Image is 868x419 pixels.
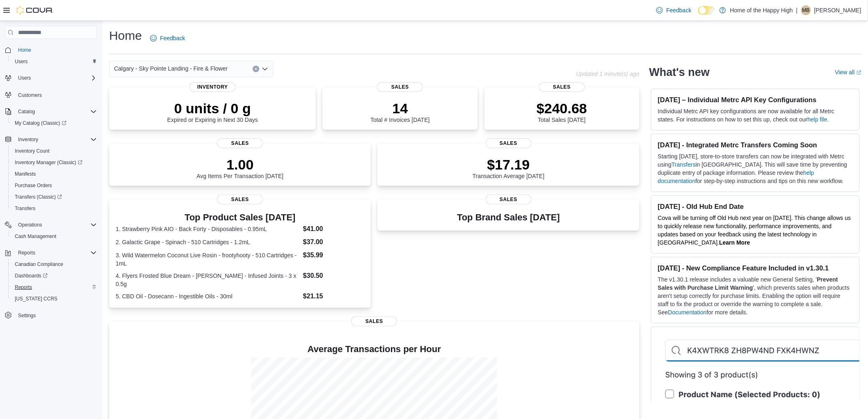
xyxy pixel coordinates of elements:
[8,293,100,305] button: [US_STATE] CCRS
[8,56,100,67] button: Users
[262,66,268,72] button: Open list of options
[8,117,100,129] a: My Catalog (Classic)
[15,310,97,321] span: Settings
[11,271,51,281] a: Dashboards
[15,233,56,240] span: Cash Management
[11,181,97,190] span: Purchase Orders
[857,70,861,75] svg: External link
[11,158,86,167] a: Inventory Manager (Classic)
[730,5,793,15] p: Home of the Happy High
[370,100,429,123] div: Total # Invoices [DATE]
[2,309,100,321] button: Settings
[116,225,300,233] dt: 1. Strawberry Pink AIO - Back Forty - Disposables - 0.95mL
[11,146,53,156] a: Inventory Count
[303,271,365,281] dd: $30.50
[16,6,53,14] img: Cova
[2,89,100,101] button: Customers
[15,89,97,100] span: Customers
[539,82,585,92] span: Sales
[666,6,691,14] span: Feedback
[11,192,65,202] a: Transfers (Classic)
[11,169,97,179] span: Manifests
[2,247,100,259] button: Reports
[15,45,97,55] span: Home
[11,271,97,281] span: Dashboards
[8,270,100,282] a: Dashboards
[576,71,640,77] p: Updated 1 minute(s) ago
[11,282,35,292] a: Reports
[658,215,851,246] span: Cova will be turning off Old Hub next year on [DATE]. This change allows us to quickly release ne...
[18,222,42,228] span: Operations
[11,204,39,213] a: Transfers
[15,73,34,83] button: Users
[114,64,228,73] span: Calgary - Sky Pointe Landing - Fire & Flower
[15,284,32,291] span: Reports
[11,181,55,190] a: Purchase Orders
[190,82,235,92] span: Inventory
[801,5,811,15] div: Madyson Baerwald
[658,107,853,124] p: Individual Metrc API key configurations are now available for all Metrc states. For instructions ...
[8,259,100,270] button: Canadian Compliance
[719,239,750,246] a: Learn More
[351,316,397,326] span: Sales
[196,156,283,179] div: Avg Items Per Transaction [DATE]
[473,156,545,179] div: Transaction Average [DATE]
[15,73,97,83] span: Users
[18,136,38,143] span: Inventory
[11,118,97,128] span: My Catalog (Classic)
[11,231,97,241] span: Cash Management
[2,72,100,84] button: Users
[167,100,258,123] div: Expired or Expiring in Next 30 Days
[15,220,97,230] span: Operations
[15,135,97,144] span: Inventory
[8,282,100,293] button: Reports
[116,238,300,246] dt: 2. Galactic Grape - Spinach - 510 Cartridges - 1.2mL
[303,237,365,247] dd: $37.00
[15,107,38,117] button: Catalog
[11,118,70,128] a: My Catalog (Classic)
[473,156,545,173] p: $17.19
[15,248,39,258] button: Reports
[537,100,587,117] p: $240.68
[116,292,300,300] dt: 5. CBD Oil - Dosecann - Ingestible Oils - 30ml
[15,295,57,302] span: [US_STATE] CCRS
[18,108,35,115] span: Catalog
[18,250,35,256] span: Reports
[303,250,365,260] dd: $35.99
[116,344,633,354] h4: Average Transactions per Hour
[15,148,50,154] span: Inventory Count
[11,282,97,292] span: Reports
[11,204,97,213] span: Transfers
[658,275,853,316] p: The v1.30.1 release includes a valuable new General Setting, ' ', which prevents sales when produ...
[814,5,861,15] p: [PERSON_NAME]
[196,156,283,173] p: 1.00
[15,261,63,268] span: Canadian Compliance
[147,30,188,46] a: Feedback
[8,191,100,203] a: Transfers (Classic)
[658,264,853,272] h3: [DATE] - New Compliance Feature Included in v1.30.1
[116,213,364,222] h3: Top Product Sales [DATE]
[486,138,532,148] span: Sales
[15,45,34,55] a: Home
[15,120,66,126] span: My Catalog (Classic)
[18,312,36,319] span: Settings
[253,66,259,72] button: Clear input
[2,44,100,56] button: Home
[5,41,97,343] nav: Complex example
[15,272,48,279] span: Dashboards
[15,90,45,100] a: Customers
[11,169,39,179] a: Manifests
[698,6,715,15] input: Dark Mode
[18,47,31,53] span: Home
[15,171,36,177] span: Manifests
[802,5,810,15] span: MB
[11,158,97,167] span: Inventory Manager (Classic)
[8,145,100,157] button: Inventory Count
[8,180,100,191] button: Purchase Orders
[377,82,423,92] span: Sales
[160,34,185,42] span: Feedback
[796,5,798,15] p: |
[653,2,694,18] a: Feedback
[8,157,100,168] a: Inventory Manager (Classic)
